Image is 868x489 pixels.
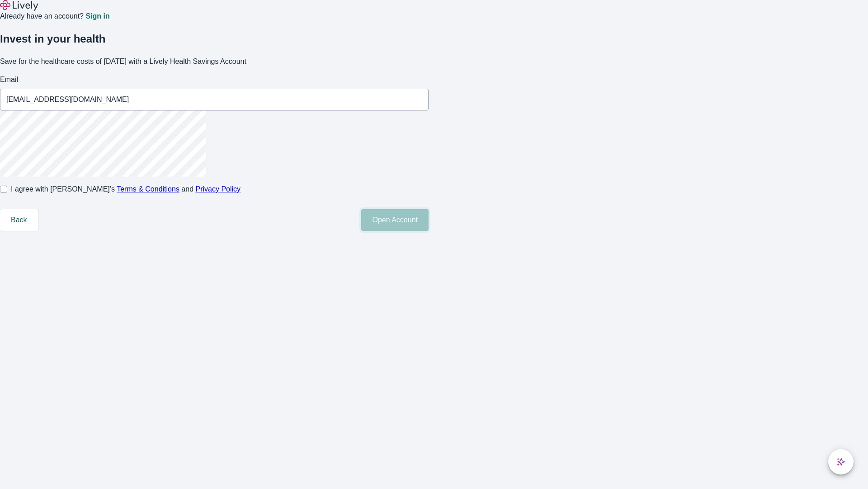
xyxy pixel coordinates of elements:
[828,449,854,475] button: chat
[85,13,109,20] a: Sign in
[836,457,845,466] svg: Lively AI Assistant
[117,185,179,193] a: Terms & Conditions
[11,184,241,195] span: I agree with [PERSON_NAME]’s and
[196,185,241,193] a: Privacy Policy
